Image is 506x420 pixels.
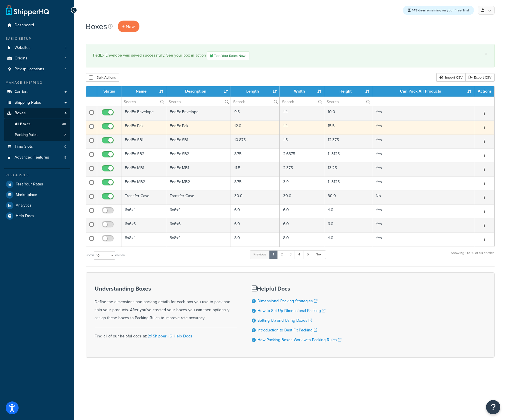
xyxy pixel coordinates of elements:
[286,250,295,259] a: 3
[303,250,313,259] a: 5
[257,308,325,314] a: How to Set Up Dimensional Packing
[4,141,70,152] a: Time Slots 0
[166,86,231,97] th: Description : activate to sort column ascending
[95,328,237,340] div: Find all of our helpful docs at:
[280,177,325,191] td: 3.9
[121,177,166,191] td: FedEx MB2
[64,155,66,160] span: 9
[94,251,115,260] select: Showentries
[231,163,280,177] td: 11.5
[15,67,44,72] span: Pickup Locations
[231,107,280,121] td: 9.5
[4,108,70,141] li: Boxes
[121,149,166,163] td: FedEx SB2
[372,121,474,135] td: Yes
[166,191,231,205] td: Transfer Case
[121,121,166,135] td: FedEx Pak
[465,73,495,82] a: Export CSV
[4,20,70,31] a: Dashboard
[269,250,278,259] a: 1
[231,233,280,247] td: 8.0
[324,135,372,149] td: 12.375
[231,86,280,97] th: Length : activate to sort column ascending
[231,191,280,205] td: 30.0
[324,149,372,163] td: 11.3125
[4,211,70,221] a: Help Docs
[280,97,324,107] input: Search
[4,97,70,108] a: Shipping Rules
[207,51,249,60] a: Test Your Rates Now!
[15,100,41,105] span: Shipping Rules
[166,135,231,149] td: FedEx SB1
[231,205,280,219] td: 6.0
[257,327,317,333] a: Introduction to Best Fit Packing
[62,122,66,127] span: 48
[4,173,70,178] div: Resources
[4,87,70,97] a: Carriers
[280,163,325,177] td: 2.375
[280,191,325,205] td: 30.0
[324,163,372,177] td: 13.25
[372,107,474,121] td: Yes
[121,205,166,219] td: 6x6x4
[121,107,166,121] td: FedEx Envelope
[372,191,474,205] td: No
[166,233,231,247] td: 8x8x4
[372,163,474,177] td: Yes
[257,298,317,304] a: Dimensional Packing Strategies
[231,219,280,233] td: 6.0
[324,191,372,205] td: 30.0
[231,135,280,149] td: 10.875
[4,53,70,64] a: Origins 1
[4,53,70,64] li: Origins
[86,251,125,260] label: Show entries
[166,205,231,219] td: 6x6x4
[295,250,304,259] a: 4
[166,177,231,191] td: FedEx MB2
[372,86,474,97] th: Can Pack All Products : activate to sort column ascending
[166,121,231,135] td: FedEx Pak
[250,250,270,259] a: Previous
[97,86,121,97] th: Status
[166,97,231,107] input: Search
[4,152,70,163] a: Advanced Features 9
[280,205,325,219] td: 6.0
[4,130,70,140] li: Packing Rules
[4,179,70,189] a: Test Your Rates
[324,205,372,219] td: 4.0
[4,119,70,129] li: All Boxes
[324,177,372,191] td: 11.3125
[4,36,70,41] div: Basic Setup
[4,200,70,211] a: Analytics
[451,250,495,262] div: Showing 1 to 10 of 48 entries
[324,121,372,135] td: 15.5
[64,144,66,149] span: 0
[324,219,372,233] td: 6.0
[403,6,474,15] div: remaining on your Free Trial
[86,21,107,32] h1: Boxes
[231,149,280,163] td: 8.75
[4,43,70,53] li: Websites
[15,45,31,50] span: Websites
[280,233,325,247] td: 8.0
[4,119,70,129] a: All Boxes 48
[118,21,139,32] a: + New
[257,337,341,343] a: How Packing Boxes Work with Packing Rules
[15,23,34,28] span: Dashboard
[15,155,49,160] span: Advanced Features
[280,107,325,121] td: 1.4
[4,190,70,200] a: Marketplace
[4,64,70,75] a: Pickup Locations 1
[4,80,70,85] div: Manage Shipping
[4,108,70,119] a: Boxes
[474,86,494,97] th: Actions
[324,107,372,121] td: 10.0
[4,141,70,152] li: Time Slots
[4,152,70,163] li: Advanced Features
[312,250,326,259] a: Next
[166,149,231,163] td: FedEx SB2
